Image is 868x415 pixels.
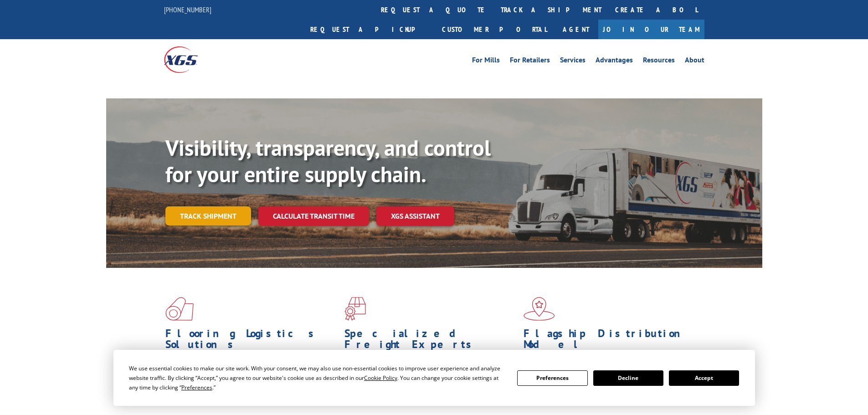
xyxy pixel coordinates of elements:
[560,56,586,67] a: Services
[303,20,435,39] a: Request a pickup
[669,370,739,386] button: Accept
[524,297,555,321] img: xgs-icon-flagship-distribution-model-red
[165,297,194,321] img: xgs-icon-total-supply-chain-intelligence-red
[258,206,369,226] a: Calculate transit time
[598,20,704,39] a: Join Our Team
[517,370,587,386] button: Preferences
[596,56,633,67] a: Advantages
[165,206,251,225] a: Track shipment
[165,133,491,188] b: Visibility, transparency, and control for your entire supply chain.
[510,56,550,67] a: For Retailers
[593,370,663,386] button: Decline
[181,384,212,391] span: Preferences
[472,56,500,67] a: For Mills
[435,20,554,39] a: Customer Portal
[165,328,338,354] h1: Flooring Logistics Solutions
[685,56,704,67] a: About
[376,206,454,226] a: XGS ASSISTANT
[344,297,366,321] img: xgs-icon-focused-on-flooring-red
[344,328,517,354] h1: Specialized Freight Experts
[554,20,598,39] a: Agent
[113,350,755,406] div: Cookie Consent Prompt
[164,5,211,14] a: [PHONE_NUMBER]
[364,374,397,382] span: Cookie Policy
[524,328,696,354] h1: Flagship Distribution Model
[129,364,506,392] div: We use essential cookies to make our site work. With your consent, we may also use non-essential ...
[643,56,675,67] a: Resources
